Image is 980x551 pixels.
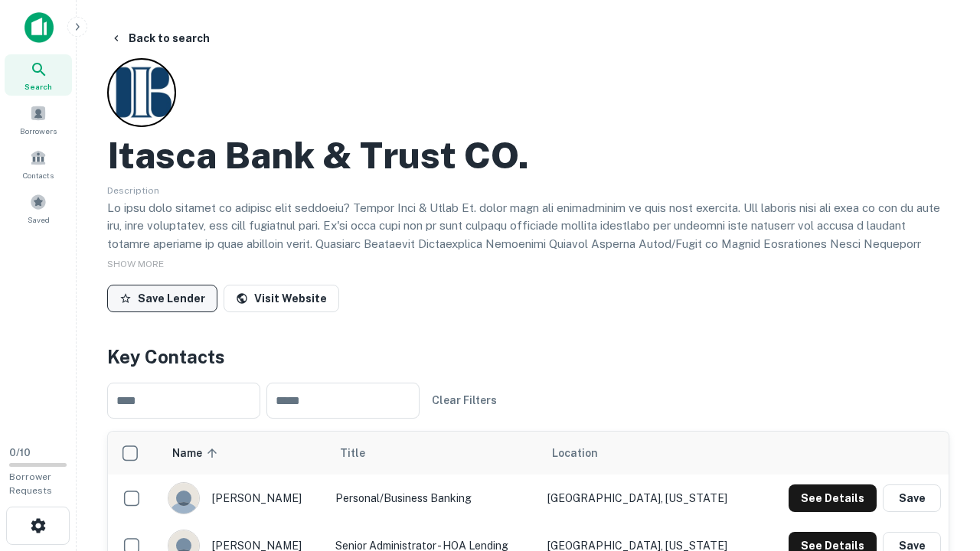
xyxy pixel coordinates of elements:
[107,285,217,312] button: Save Lender
[104,24,216,52] button: Back to search
[540,474,759,522] td: [GEOGRAPHIC_DATA], [US_STATE]
[107,199,949,344] p: Lo ipsu dolo sitamet co adipisc elit seddoeiu? Tempor Inci & Utlab Et. dolor magn ali enimadminim...
[107,259,164,269] span: SHOW MORE
[172,444,222,462] span: Name
[5,54,72,96] a: Search
[903,429,980,502] iframe: Chat Widget
[883,484,941,512] button: Save
[23,169,54,181] span: Contacts
[168,482,321,514] div: [PERSON_NAME]
[540,432,759,474] th: Location
[107,343,949,370] h4: Key Contacts
[20,125,57,137] span: Borrowers
[107,185,159,196] span: Description
[160,432,328,474] th: Name
[107,133,529,178] h2: Itasca Bank & Trust CO.
[328,474,540,522] td: personal/business banking
[552,444,598,462] span: Location
[24,12,54,43] img: capitalize-icon.png
[5,99,72,140] a: Borrowers
[340,444,385,462] span: Title
[5,143,72,184] a: Contacts
[426,386,503,414] button: Clear Filters
[9,471,52,496] span: Borrower Requests
[168,483,199,514] img: 244xhbkr7g40x6bsu4gi6q4ry
[24,80,52,93] span: Search
[28,214,50,226] span: Saved
[328,432,540,474] th: Title
[5,187,72,229] a: Saved
[789,484,877,512] button: See Details
[224,285,339,312] a: Visit Website
[9,447,31,458] span: 0 / 10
